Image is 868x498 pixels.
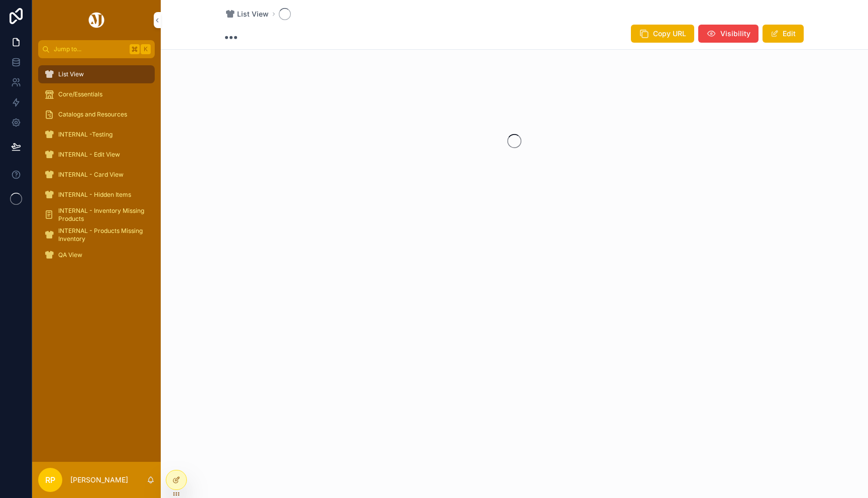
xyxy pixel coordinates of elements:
[38,226,155,244] a: INTERNAL - Products Missing Inventory
[38,40,155,58] button: Jump to...K
[631,25,694,43] button: Copy URL
[58,70,84,78] span: List View
[38,105,155,123] a: Catalogs and Resources
[45,474,55,486] span: RP
[70,475,128,485] p: [PERSON_NAME]
[58,191,131,199] span: INTERNAL - Hidden Items
[58,207,145,223] span: INTERNAL - Inventory Missing Products
[38,246,155,264] a: QA View
[720,29,750,39] span: Visibility
[38,126,155,144] a: INTERNAL -Testing
[87,12,106,28] img: App logo
[58,131,113,139] span: INTERNAL -Testing
[58,110,127,118] span: Catalogs and Resources
[763,25,804,43] button: Edit
[142,45,150,53] span: K
[38,85,155,103] a: Core/Essentials
[58,171,124,179] span: INTERNAL - Card View
[237,9,269,19] span: List View
[225,9,269,19] a: List View
[58,151,120,159] span: INTERNAL - Edit View
[38,186,155,204] a: INTERNAL - Hidden Items
[38,65,155,83] a: List View
[38,146,155,164] a: INTERNAL - Edit View
[698,25,758,43] button: Visibility
[58,251,82,259] span: QA View
[653,29,686,39] span: Copy URL
[38,206,155,224] a: INTERNAL - Inventory Missing Products
[32,58,161,277] div: scrollable content
[58,90,102,98] span: Core/Essentials
[38,166,155,184] a: INTERNAL - Card View
[58,227,145,243] span: INTERNAL - Products Missing Inventory
[54,45,126,53] span: Jump to...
